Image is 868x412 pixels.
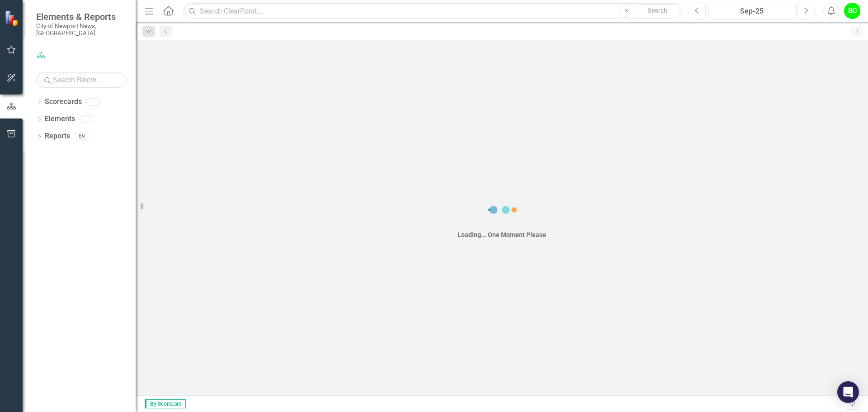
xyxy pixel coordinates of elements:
[36,72,127,88] input: Search Below...
[75,133,89,140] div: 69
[36,11,127,22] span: Elements & Reports
[844,3,860,19] button: BC
[708,3,795,19] button: Sep-25
[183,3,682,19] input: Search ClearPoint...
[45,131,70,142] a: Reports
[36,22,127,37] small: City of Newport News, [GEOGRAPHIC_DATA]
[45,114,75,124] a: Elements
[145,399,186,408] span: By Scorecard
[635,5,680,17] button: Search
[458,230,546,239] div: Loading... One Moment Please
[837,381,859,403] div: Open Intercom Messenger
[4,9,21,27] img: ClearPoint Strategy
[712,6,792,17] div: Sep-25
[45,97,82,107] a: Scorecards
[648,7,667,14] span: Search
